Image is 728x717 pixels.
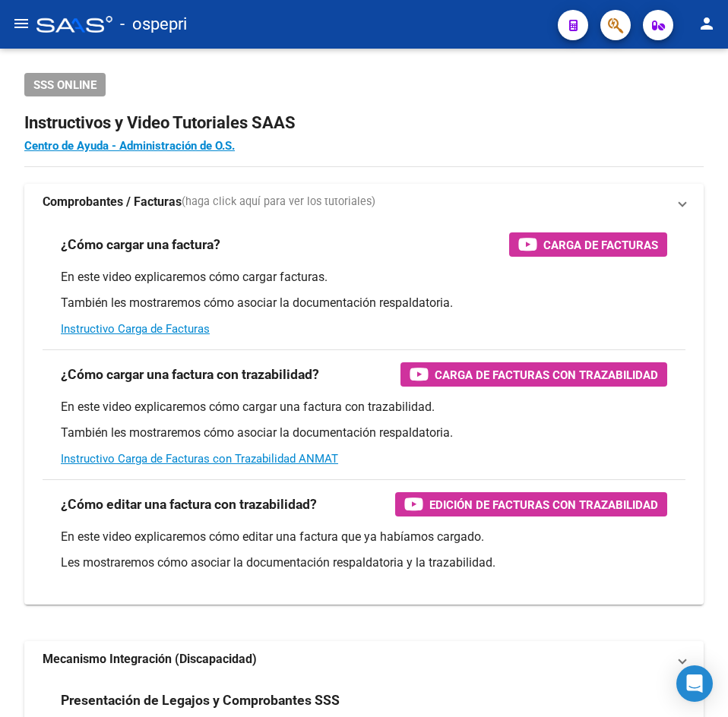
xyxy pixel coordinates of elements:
[61,554,667,571] p: Les mostraremos cómo asociar la documentación respaldatoria y la trazabilidad.
[61,295,667,311] p: También les mostraremos cómo asociar la documentación respaldatoria.
[24,184,704,220] mat-expansion-panel-header: Comprobantes / Facturas(haga click aquí para ver los tutoriales)
[24,109,704,137] h2: Instructivos y Video Tutoriales SAAS
[61,529,667,545] p: En este video explicaremos cómo editar una factura que ya habíamos cargado.
[400,362,667,387] button: Carga de Facturas con Trazabilidad
[24,73,106,96] button: SSS ONLINE
[61,322,210,336] a: Instructivo Carga de Facturas
[182,194,375,210] span: (haga click aquí para ver los tutoriales)
[435,365,658,384] span: Carga de Facturas con Trazabilidad
[61,364,319,385] h3: ¿Cómo cargar una factura con trazabilidad?
[429,495,658,514] span: Edición de Facturas con Trazabilidad
[543,235,658,254] span: Carga de Facturas
[61,399,667,415] p: En este video explicaremos cómo cargar una factura con trazabilidad.
[33,78,97,92] span: SSS ONLINE
[43,194,182,210] strong: Comprobantes / Facturas
[395,492,667,516] button: Edición de Facturas con Trazabilidad
[43,651,257,668] strong: Mecanismo Integración (Discapacidad)
[61,269,667,286] p: En este video explicaremos cómo cargar facturas.
[24,641,704,678] mat-expansion-panel-header: Mecanismo Integración (Discapacidad)
[676,665,713,702] div: Open Intercom Messenger
[509,232,667,257] button: Carga de Facturas
[61,494,317,515] h3: ¿Cómo editar una factura con trazabilidad?
[61,425,667,441] p: También les mostraremos cómo asociar la documentación respaldatoria.
[120,8,187,41] span: - ospepri
[12,14,30,33] mat-icon: menu
[61,452,338,466] a: Instructivo Carga de Facturas con Trazabilidad ANMAT
[698,14,716,33] mat-icon: person
[24,139,235,153] a: Centro de Ayuda - Administración de O.S.
[61,690,340,711] h3: Presentación de Legajos y Comprobantes SSS
[24,220,704,605] div: Comprobantes / Facturas(haga click aquí para ver los tutoriales)
[61,234,220,255] h3: ¿Cómo cargar una factura?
